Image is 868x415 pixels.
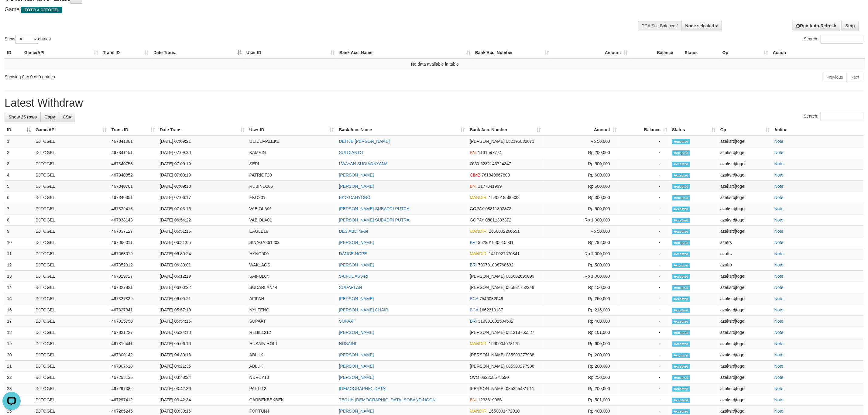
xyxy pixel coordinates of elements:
[470,150,477,155] span: BNI
[774,307,784,312] a: Note
[339,307,389,312] a: [PERSON_NAME] CHAIR
[33,158,109,170] td: DJTOGEL
[157,271,247,282] td: [DATE] 06:12:19
[772,124,863,135] th: Action
[470,296,478,301] span: BCA
[59,112,75,122] a: CSV
[672,139,690,144] span: Accepted
[804,112,863,121] label: Search:
[339,285,362,290] a: SUDARLAN
[157,214,247,226] td: [DATE] 06:54:22
[109,226,157,237] td: 467337127
[109,124,157,135] th: Trans ID: activate to sort column ascending
[151,47,244,58] th: Date Trans.: activate to sort column descending
[247,170,337,181] td: PATRIOT20
[33,293,109,304] td: DJTOGEL
[44,115,55,119] span: Copy
[5,259,33,271] td: 12
[823,72,847,82] a: Previous
[157,192,247,203] td: [DATE] 07:06:17
[470,274,505,279] span: [PERSON_NAME]
[479,296,503,301] span: Copy 7540032046 to clipboard
[157,158,247,170] td: [DATE] 07:09:19
[337,124,468,135] th: Bank Acc. Name: activate to sort column ascending
[478,319,514,324] span: Copy 313901001504502 to clipboard
[247,304,337,316] td: NYIITENG
[770,47,865,58] th: Action
[619,214,670,226] td: -
[157,293,247,304] td: [DATE] 06:00:21
[774,161,784,166] a: Note
[718,147,772,158] td: azaksrdjtogel
[543,271,619,282] td: Rp 1,000,000
[157,226,247,237] td: [DATE] 06:51:15
[619,181,670,192] td: -
[33,135,109,147] td: DJTOGEL
[5,147,33,158] td: 2
[718,327,772,338] td: azaksrdjtogel
[339,206,410,211] a: [PERSON_NAME] SUBADRI PUTRA
[672,274,690,279] span: Accepted
[5,327,33,338] td: 18
[5,47,22,58] th: ID
[543,135,619,147] td: Rp 50,000
[157,170,247,181] td: [DATE] 07:09:18
[485,206,512,211] span: Copy 08811393372 to clipboard
[5,248,33,259] td: 11
[619,282,670,293] td: -
[672,263,690,268] span: Accepted
[672,195,690,201] span: Accepted
[543,192,619,203] td: Rp 300,000
[33,226,109,237] td: DJTOGEL
[470,319,477,324] span: BRI
[5,97,863,109] h1: Latest Withdraw
[157,135,247,147] td: [DATE] 07:09:21
[820,35,863,44] input: Search:
[619,304,670,316] td: -
[473,47,551,58] th: Bank Acc. Number: activate to sort column ascending
[619,248,670,259] td: -
[467,124,543,135] th: Bank Acc. Number: activate to sort column ascending
[247,192,337,203] td: EKO301
[33,192,109,203] td: DJTOGEL
[619,226,670,237] td: -
[157,248,247,259] td: [DATE] 06:30:24
[470,330,505,335] span: [PERSON_NAME]
[33,124,109,135] th: Game/API: activate to sort column ascending
[109,338,157,349] td: 467316441
[672,184,690,189] span: Accepted
[21,7,62,13] span: ITOTO > DJTOGEL
[33,237,109,248] td: DJTOGEL
[247,282,337,293] td: SUDARLAN44
[339,274,369,279] a: SAIFUL AS ARI
[478,184,502,189] span: Copy 1177841999 to clipboard
[718,271,772,282] td: azaksrdjtogel
[339,397,436,402] a: TEGUH [DEMOGRAPHIC_DATA] SOBANDINGON
[672,150,690,156] span: Accepted
[470,173,480,177] span: CIMB
[157,124,247,135] th: Date Trans.: activate to sort column ascending
[339,319,355,324] a: SUPAAT
[339,296,374,301] a: [PERSON_NAME]
[672,308,690,313] span: Accepted
[672,229,690,234] span: Accepted
[339,375,374,380] a: [PERSON_NAME]
[247,293,337,304] td: AFIFAH
[718,304,772,316] td: azaksrdjtogel
[543,226,619,237] td: Rp 50,000
[33,304,109,316] td: DJTOGEL
[489,195,520,200] span: Copy 1540018560338 to clipboard
[489,229,520,234] span: Copy 1660002260651 to clipboard
[619,158,670,170] td: -
[5,181,33,192] td: 5
[774,352,784,357] a: Note
[718,181,772,192] td: azaksrdjtogel
[5,203,33,214] td: 7
[157,203,247,214] td: [DATE] 07:03:16
[506,285,534,290] span: Copy 085831752248 to clipboard
[774,173,784,177] a: Note
[774,364,784,369] a: Note
[718,259,772,271] td: azafrs
[339,386,387,391] a: [DEMOGRAPHIC_DATA]
[482,173,510,177] span: Copy 761849667800 to clipboard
